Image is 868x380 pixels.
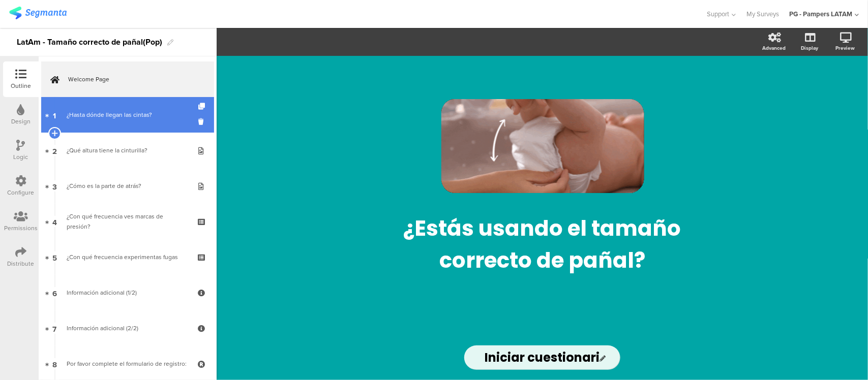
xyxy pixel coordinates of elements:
[52,287,57,298] span: 6
[707,9,730,19] span: Support
[11,81,31,90] div: Outline
[53,109,56,120] span: 1
[354,212,731,244] p: ¿Estás usando el tamaño
[17,34,162,50] div: LatAm - Tamaño correcto de pañal(Pop)
[198,103,207,110] i: Duplicate
[4,224,38,233] div: Permissions
[835,44,855,52] div: Preview
[464,345,620,370] input: Start
[9,7,67,19] img: segmanta logo
[52,180,57,192] span: 3
[68,74,198,84] span: Welcome Page
[41,310,214,346] a: 7 Información adicional (2/2)
[67,181,188,191] div: ¿Cómo es la parte de atrás?
[67,288,188,298] div: Información adicional (1/2)
[52,145,57,156] span: 2
[67,211,188,232] div: ¿Con qué frecuencia ves marcas de presión?
[41,133,214,168] a: 2 ¿Qué altura tiene la cinturilla?
[67,145,188,155] div: ¿Qué altura tiene la cinturilla?
[198,117,207,126] i: Delete
[11,117,31,126] div: Design
[67,359,188,369] div: Por favor complete el formulario de registro:
[41,239,214,275] a: 5 ¿Con qué frecuencia experimentas fugas
[41,61,214,97] a: Welcome Page
[52,216,57,227] span: 4
[53,323,57,334] span: 7
[8,259,35,268] div: Distribute
[8,188,35,197] div: Configure
[41,204,214,239] a: 4 ¿Con qué frecuencia ves marcas de presión?
[67,252,188,262] div: ¿Con qué frecuencia experimentas fugas
[52,251,57,263] span: 5
[801,44,818,52] div: Display
[789,9,852,19] div: PG - Pampers LATAM
[41,97,214,133] a: 1 ¿Hasta dónde llegan las cintas?
[41,275,214,310] a: 6 Información adicional (1/2)
[52,358,57,369] span: 8
[41,168,214,204] a: 3 ¿Cómo es la parte de atrás?
[762,44,786,52] div: Advanced
[14,152,28,162] div: Logic
[354,244,731,276] p: correcto de pañal?
[67,110,188,120] div: ¿Hasta dónde llegan las cintas?
[67,323,188,333] div: Información adicional (2/2)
